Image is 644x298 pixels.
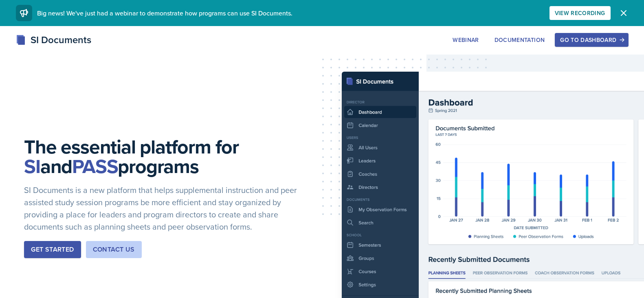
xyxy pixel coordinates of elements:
span: Big news! We've just had a webinar to demonstrate how programs can use SI Documents. [37,9,292,18]
div: Get Started [31,245,74,254]
div: SI Documents [16,33,91,47]
button: Go to Dashboard [555,33,628,47]
button: Webinar [447,33,484,47]
button: Documentation [489,33,550,47]
div: Contact Us [93,245,135,254]
button: View Recording [549,6,611,20]
div: Documentation [495,37,545,43]
button: Contact Us [86,241,142,258]
button: Get Started [24,241,81,258]
div: View Recording [555,10,605,16]
div: Webinar [453,37,479,43]
div: Go to Dashboard [560,37,623,43]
